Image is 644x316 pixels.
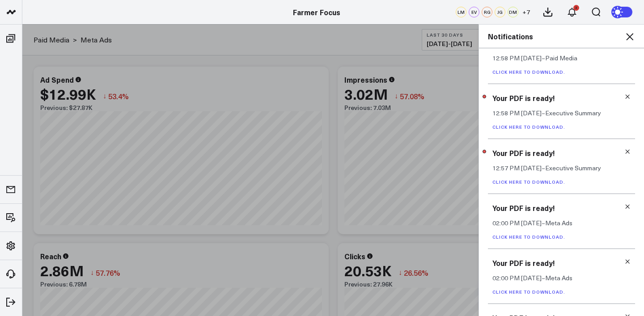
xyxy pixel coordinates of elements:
[492,124,565,130] a: Click here to download.
[522,9,530,15] span: + 7
[492,109,542,117] span: 12:58 PM [DATE]
[492,258,631,268] h3: Your PDF is ready!
[492,203,631,213] h3: Your PDF is ready!
[542,164,601,172] span: – Executive Summary
[492,219,542,227] span: 02:00 PM [DATE]
[492,54,542,62] span: 12:58 PM [DATE]
[573,5,579,11] div: 3
[508,7,518,17] div: DM
[542,109,601,117] span: – Executive Summary
[456,7,466,17] div: LM
[492,179,565,185] a: Click here to download.
[492,234,565,240] a: Click here to download.
[492,164,542,172] span: 12:57 PM [DATE]
[542,54,577,62] span: – Paid Media
[293,7,340,17] a: Farmer Focus
[521,7,531,17] button: +7
[492,93,631,103] h3: Your PDF is ready!
[469,7,479,17] div: EV
[492,148,631,158] h3: Your PDF is ready!
[542,219,572,227] span: – Meta Ads
[482,7,492,17] div: RG
[492,289,565,295] a: Click here to download.
[492,69,565,75] a: Click here to download.
[542,274,572,282] span: – Meta Ads
[488,31,635,41] h2: Notifications
[492,274,542,282] span: 02:00 PM [DATE]
[495,7,505,17] div: JG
